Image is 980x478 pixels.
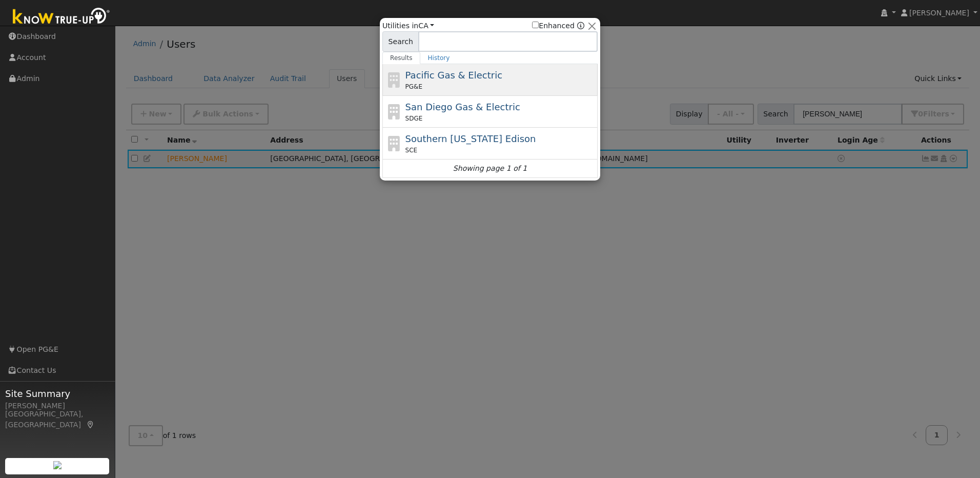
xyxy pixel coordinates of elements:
span: SDGE [405,114,423,123]
a: Enhanced Providers [577,22,584,30]
input: Enhanced [532,22,539,28]
a: Map [86,421,95,429]
label: Enhanced [532,21,575,31]
i: Showing page 1 of 1 [453,163,527,174]
span: Utilities in [382,21,434,31]
div: [GEOGRAPHIC_DATA], [GEOGRAPHIC_DATA] [5,409,110,430]
span: [PERSON_NAME] [909,9,969,17]
img: Know True-Up [8,6,115,29]
span: Pacific Gas & Electric [405,70,502,81]
span: San Diego Gas & Electric [405,102,520,112]
img: retrieve [53,461,62,469]
a: Results [382,52,420,64]
a: History [420,52,458,64]
div: [PERSON_NAME] [5,401,110,411]
a: CA [418,22,434,30]
span: Search [382,31,419,52]
span: Show enhanced providers [532,21,584,31]
span: Southern [US_STATE] Edison [405,133,536,144]
span: SCE [405,146,418,155]
span: Site Summary [5,387,110,401]
span: PG&E [405,82,422,91]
